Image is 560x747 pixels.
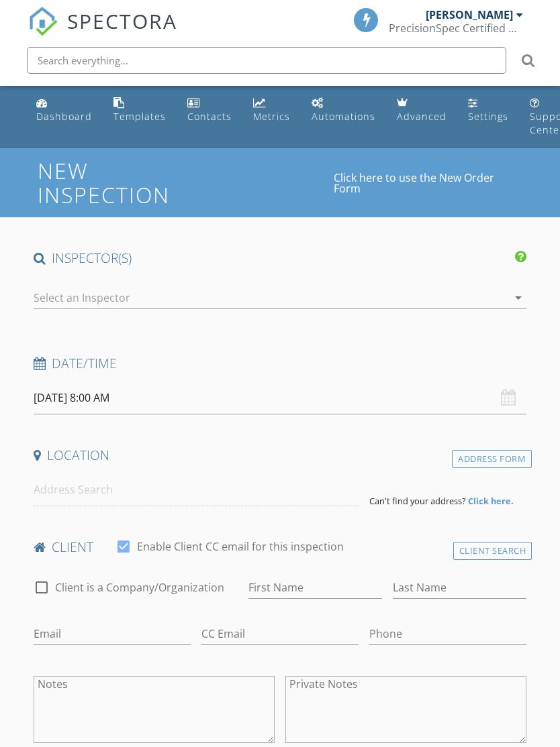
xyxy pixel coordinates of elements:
i: arrow_drop_down [510,290,526,306]
a: Advanced [391,91,452,129]
div: [PERSON_NAME] [426,8,513,21]
a: Click here to use the New Order Form [334,172,522,194]
a: Metrics [248,91,295,129]
h4: Location [34,447,527,464]
h4: INSPECTOR(S) [34,249,527,267]
input: Select date [34,382,527,414]
div: Automations [312,110,375,123]
strong: Click here. [468,495,514,507]
a: Settings [463,91,514,129]
a: Dashboard [31,91,97,129]
a: SPECTORA [28,18,177,46]
input: Address Search [34,473,359,506]
div: Client Search [453,542,532,560]
div: Advanced [397,110,447,123]
h4: Date/Time [34,355,527,372]
a: Templates [108,91,171,129]
a: Automations (Basic) [306,91,381,129]
h4: client [34,538,527,556]
div: Metrics [253,110,290,123]
div: Address Form [452,450,532,468]
label: Enable Client CC email for this inspection [137,540,344,553]
div: Settings [468,110,508,123]
h1: New Inspection [38,159,333,206]
div: Contacts [187,110,232,123]
span: SPECTORA [67,7,177,35]
span: Can't find your address? [369,495,466,507]
img: The Best Home Inspection Software - Spectora [28,7,58,36]
div: Dashboard [36,110,92,123]
label: Client is a Company/Organization [55,581,224,594]
div: Templates [113,110,166,123]
div: PrecisionSpec Certified Home Inspections [389,21,523,35]
a: Contacts [182,91,237,129]
input: Search everything... [27,47,506,74]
